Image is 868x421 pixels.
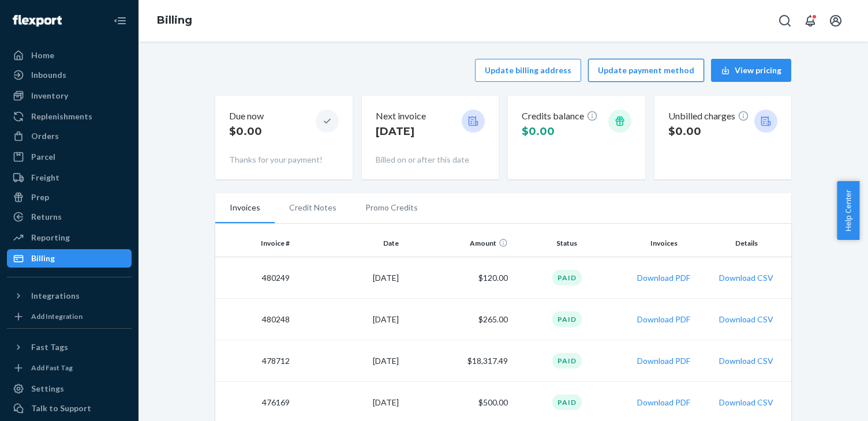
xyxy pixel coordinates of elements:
a: Settings [7,379,132,398]
span: Chat [25,8,49,18]
td: 480248 [215,299,294,340]
div: Talk to Support [31,403,91,414]
td: 478712 [215,340,294,382]
a: Inventory [7,87,132,105]
ol: breadcrumbs [148,4,201,37]
button: Open account menu [824,9,847,32]
td: [DATE] [294,340,403,382]
div: Fast Tags [31,341,68,353]
a: Billing [157,14,192,27]
div: Reporting [31,232,70,243]
a: Reporting [7,228,132,247]
button: Download CSV [719,314,773,325]
a: Home [7,46,132,65]
a: Replenishments [7,107,132,126]
button: Fast Tags [7,338,132,356]
div: Billing [31,253,55,264]
a: Parcel [7,148,132,166]
button: Talk to Support [7,399,132,418]
div: Add Integration [31,311,83,321]
th: Amount [403,230,512,257]
p: $0.00 [668,124,749,139]
button: Update payment method [588,59,704,82]
button: Download PDF [637,272,690,284]
p: Thanks for your payment! [229,154,339,166]
button: Download CSV [719,355,773,367]
li: Invoices [215,193,275,223]
a: Billing [7,249,132,268]
button: Open Search Box [773,9,796,32]
div: Inbounds [31,69,66,81]
div: Add Fast Tag [31,363,73,373]
div: Paid [552,311,582,327]
div: Settings [31,383,64,394]
td: $120.00 [403,257,512,299]
p: $0.00 [229,124,264,139]
button: Download PDF [637,397,690,408]
p: [DATE] [376,124,426,139]
div: Orders [31,130,59,142]
div: Replenishments [31,111,92,122]
td: $18,317.49 [403,340,512,382]
div: Parcel [31,151,55,163]
p: Unbilled charges [668,110,749,123]
img: Flexport logo [13,15,62,27]
button: Close Navigation [108,9,132,32]
td: 480249 [215,257,294,299]
div: Home [31,50,54,61]
div: Inventory [31,90,68,102]
p: Due now [229,110,264,123]
div: Prep [31,191,49,203]
div: Freight [31,172,59,183]
div: Paid [552,394,582,410]
th: Invoices [622,230,706,257]
button: View pricing [711,59,791,82]
th: Status [512,230,622,257]
td: [DATE] [294,257,403,299]
a: Orders [7,127,132,145]
a: Freight [7,168,132,187]
li: Promo Credits [351,193,432,222]
button: Download PDF [637,314,690,325]
button: Integrations [7,287,132,305]
div: Paid [552,270,582,285]
div: Integrations [31,290,80,302]
td: $265.00 [403,299,512,340]
button: Open notifications [799,9,822,32]
button: Download PDF [637,355,690,367]
button: Update billing address [475,59,581,82]
p: Billed on or after this date [376,154,485,166]
button: Download CSV [719,397,773,408]
button: Help Center [837,181,859,240]
div: Returns [31,211,62,223]
a: Add Fast Tag [7,361,132,375]
p: Credits balance [522,110,598,123]
th: Details [706,230,791,257]
th: Date [294,230,403,257]
td: [DATE] [294,299,403,340]
div: Paid [552,353,582,369]
a: Returns [7,208,132,226]
li: Credit Notes [275,193,351,222]
th: Invoice # [215,230,294,257]
span: $0.00 [522,125,555,138]
button: Download CSV [719,272,773,284]
a: Inbounds [7,66,132,84]
a: Prep [7,188,132,206]
a: Add Integration [7,310,132,324]
p: Next invoice [376,110,426,123]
